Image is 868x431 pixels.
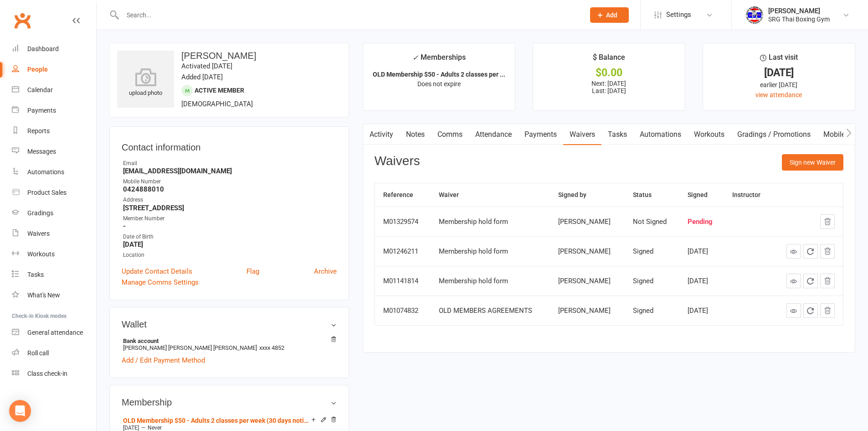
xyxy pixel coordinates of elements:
a: Add / Edit Payment Method [122,355,205,366]
strong: [DATE] [123,240,337,249]
a: Tasks [601,124,633,145]
div: Automations [27,168,64,176]
a: Gradings [12,203,96,223]
a: Flag [247,266,259,277]
a: Roll call [12,343,96,363]
input: Search... [120,9,578,21]
a: Dashboard [12,39,96,59]
div: Reports [27,127,50,135]
h3: Waivers [375,154,420,168]
a: Attendance [469,124,518,145]
a: Messages [12,141,96,162]
a: Clubworx [11,9,34,32]
h3: Wallet [122,319,337,329]
th: Reference [375,183,431,207]
a: People [12,59,96,80]
div: M01329574 [383,218,423,226]
div: [PERSON_NAME] [558,248,616,255]
div: $0.00 [541,68,677,78]
button: Sign new Waiver [782,154,843,171]
li: [PERSON_NAME] [PERSON_NAME] [PERSON_NAME] [122,336,337,353]
div: Memberships [412,52,466,68]
a: General attendance kiosk mode [12,322,96,343]
th: Instructor [724,183,772,207]
a: Manage Comms Settings [122,277,199,288]
div: Workouts [27,250,55,258]
h3: [PERSON_NAME] [117,51,341,61]
div: M01141814 [383,277,423,285]
th: Status [625,183,679,207]
strong: OLD Membership $50 - Adults 2 classes per ... [373,71,505,78]
a: Product Sales [12,182,96,203]
a: Activity [363,124,400,145]
strong: 0424888010 [123,185,337,193]
h3: Contact information [122,139,337,152]
a: Notes [400,124,431,145]
div: [PERSON_NAME] [558,307,616,315]
div: [DATE] [688,307,716,315]
div: Signed [633,248,671,255]
div: Calendar [27,86,53,93]
div: $ Balance [593,52,625,68]
div: Dashboard [27,45,59,52]
div: Address [123,196,337,204]
th: Waiver [431,183,550,207]
div: General attendance [27,329,83,336]
div: Open Intercom Messenger [9,400,31,422]
div: Tasks [27,271,44,278]
span: xxxx 4852 [259,344,284,351]
div: Not Signed [633,218,671,226]
strong: Bank account [123,338,332,344]
a: Workouts [688,124,731,145]
a: Gradings / Promotions [731,124,817,145]
div: Last visit [760,52,798,68]
a: Waivers [12,223,96,244]
div: upload photo [117,68,174,98]
span: Never [148,425,162,431]
div: Product Sales [27,189,67,196]
div: Messages [27,148,56,155]
a: Update Contact Details [122,266,192,277]
strong: [EMAIL_ADDRESS][DOMAIN_NAME] [123,167,337,175]
button: Add [590,7,629,23]
a: Calendar [12,80,96,100]
a: Automations [633,124,688,145]
div: [DATE] [688,248,716,255]
div: [DATE] [688,277,716,285]
div: Member Number [123,214,337,223]
a: What's New [12,285,96,306]
a: Tasks [12,265,96,285]
time: Activated [DATE] [181,62,232,70]
i: ✓ [412,53,418,62]
img: thumb_image1718682644.png [745,6,764,24]
div: Date of Birth [123,233,337,241]
div: M01246211 [383,248,423,255]
div: earlier [DATE] [711,80,847,90]
div: Membership hold form [439,218,542,226]
div: What's New [27,291,60,299]
span: [DATE] [123,425,139,431]
div: Email [123,159,337,168]
div: Payments [27,107,56,114]
a: Workouts [12,244,96,265]
a: Payments [12,100,96,121]
div: Pending [688,218,716,226]
div: People [27,66,48,73]
a: Comms [431,124,469,145]
div: [PERSON_NAME] [558,218,616,226]
p: Next: [DATE] Last: [DATE] [541,80,677,94]
h3: Membership [122,397,337,407]
th: Signed by [550,183,625,207]
a: view attendance [755,91,802,99]
div: Location [123,251,337,260]
div: Roll call [27,349,49,357]
span: Active member [195,87,244,94]
div: Class check-in [27,370,67,377]
a: Archive [314,266,337,277]
div: OLD MEMBERS AGREEMENTS [439,307,542,315]
div: Membership hold form [439,277,542,285]
div: Waivers [27,230,50,237]
a: Class kiosk mode [12,363,96,384]
div: Signed [633,277,671,285]
time: Added [DATE] [181,73,223,81]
